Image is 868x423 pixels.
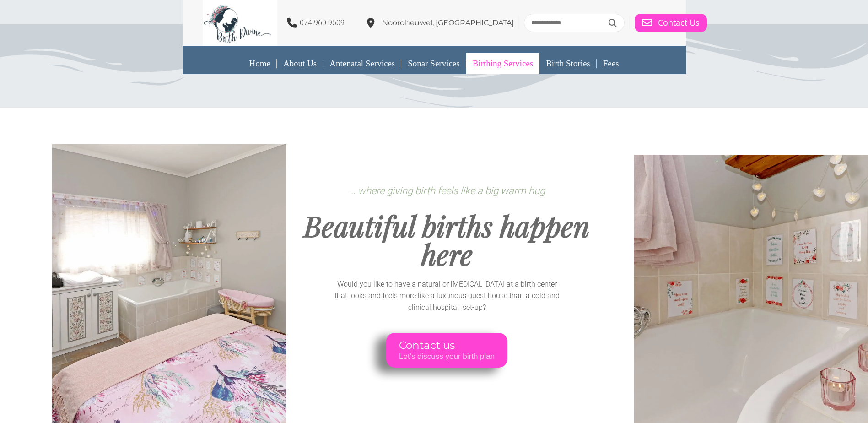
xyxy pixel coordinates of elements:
a: Birthing Services [466,53,539,74]
a: Birth Stories [539,53,597,74]
p: Would you like to have a natural or [MEDICAL_DATA] at a birth center that looks and feels more li... [333,278,562,314]
a: Fees [597,53,625,74]
a: Antenatal Services [323,53,401,74]
span: Noordheuwel, [GEOGRAPHIC_DATA] [382,18,514,27]
span: Contact us [399,339,495,352]
a: Contact Us [635,14,707,32]
span: . [349,187,545,196]
a: Sonar Services [401,53,466,74]
a: Contact us Let's discuss your birth plan [386,333,507,368]
span: .. where giving birth feels like a big warm hug [351,185,545,196]
a: Home [243,53,276,74]
p: 074 960 9609 [300,17,345,29]
a: About Us [277,53,323,74]
span: Beautiful births happen here [304,206,590,273]
span: Contact Us [658,18,700,28]
span: Let's discuss your birth plan [399,352,495,361]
